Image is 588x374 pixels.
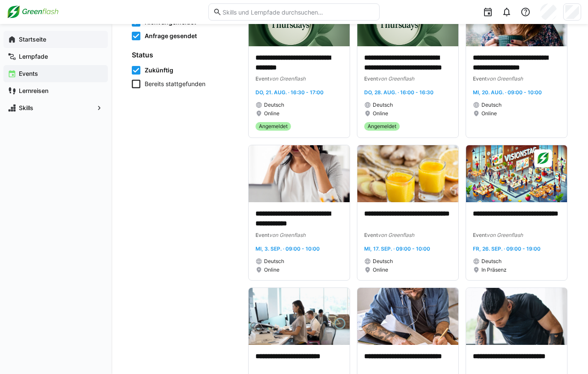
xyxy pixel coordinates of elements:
span: von Greenflash [378,75,414,82]
span: Deutsch [373,258,393,265]
span: Online [264,110,279,117]
span: Mi, 20. Aug. · 09:00 - 10:00 [473,89,542,96]
span: Event [364,232,378,238]
span: Mi, 3. Sep. · 09:00 - 10:00 [255,245,320,252]
span: Online [481,110,497,117]
span: Online [373,266,388,273]
span: In Präsenz [481,266,507,273]
span: Event [473,75,487,82]
span: von Greenflash [487,232,523,238]
span: Deutsch [481,258,502,265]
span: Deutsch [373,102,393,108]
img: image [466,145,567,202]
span: Event [364,75,378,82]
img: image [249,288,350,345]
span: Online [264,266,279,273]
span: von Greenflash [378,232,414,238]
img: image [357,288,458,345]
span: Online [373,110,388,117]
img: image [249,145,350,202]
span: Do, 21. Aug. · 16:30 - 17:00 [255,89,324,96]
h4: Status [132,51,238,59]
span: von Greenflash [269,232,306,238]
span: Anfrage gesendet [145,32,197,40]
span: von Greenflash [487,75,523,82]
span: Fr, 26. Sep. · 09:00 - 19:00 [473,245,540,252]
span: Event [255,75,269,82]
span: Bereits stattgefunden [145,80,205,88]
span: Deutsch [481,102,502,108]
span: Angemeldet [368,123,396,130]
span: Deutsch [264,102,284,108]
span: Angemeldet [259,123,288,130]
span: Do, 28. Aug. · 16:00 - 16:30 [364,89,434,96]
span: von Greenflash [269,75,306,82]
span: Deutsch [264,258,284,265]
span: Event [473,232,487,238]
img: image [357,145,458,202]
img: image [466,288,567,345]
span: Mi, 17. Sep. · 09:00 - 10:00 [364,245,430,252]
span: Zukünftig [145,66,173,75]
input: Skills und Lernpfade durchsuchen… [222,8,375,16]
span: Event [255,232,269,238]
